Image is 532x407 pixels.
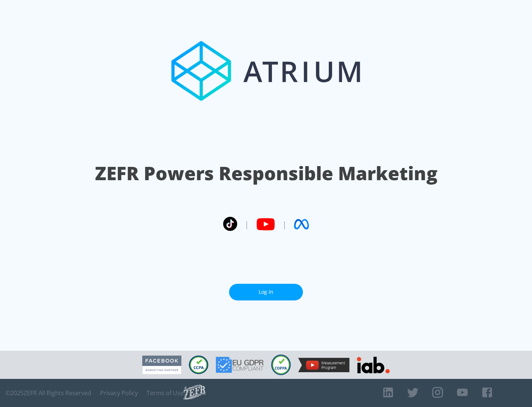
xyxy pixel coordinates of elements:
span: | [245,219,249,230]
img: CCPA Compliant [189,356,208,374]
img: Facebook Marketing Partner [142,356,181,374]
span: | [282,219,287,230]
a: Log In [229,284,303,300]
a: Privacy Policy [100,389,138,397]
a: Terms of Use [147,389,184,397]
span: © 2025 ZEFR All Rights Reserved [6,389,91,397]
h1: ZEFR Powers Responsible Marketing [95,161,437,186]
img: GDPR Compliant [216,357,264,373]
img: COPPA Compliant [271,354,291,375]
img: YouTube Measurement Program [298,358,349,372]
img: IAB [357,357,390,373]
